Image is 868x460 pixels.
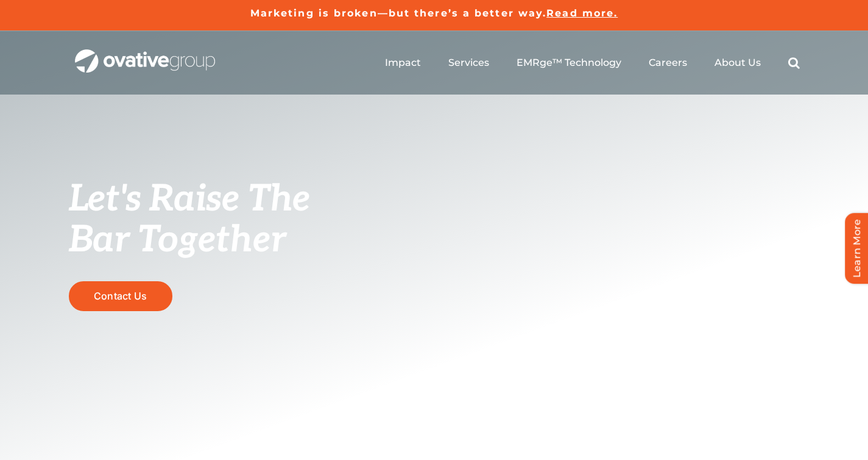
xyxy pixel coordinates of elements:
a: Impact [385,57,421,69]
span: Let's Raise The [69,178,311,221]
span: Contact Us [94,290,147,302]
a: Search [788,57,800,69]
a: Marketing is broken—but there’s a better way. [250,7,547,19]
a: EMRge™ Technology [517,57,621,69]
a: Read more. [546,7,618,19]
a: Services [448,57,489,69]
a: Contact Us [69,281,172,311]
a: About Us [715,57,761,69]
a: Careers [649,57,687,69]
span: Bar Together [69,218,286,262]
nav: Menu [385,43,800,82]
a: OG_Full_horizontal_WHT [75,48,215,60]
